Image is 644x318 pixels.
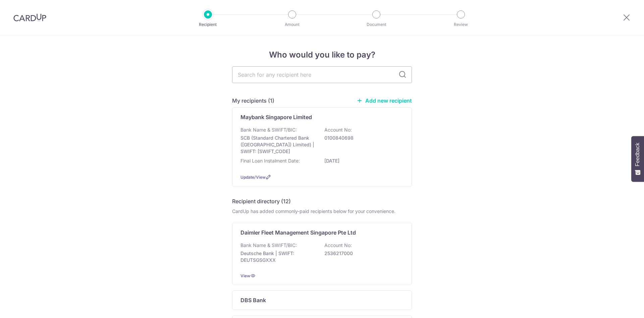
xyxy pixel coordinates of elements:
[436,21,486,28] p: Review
[232,97,274,105] h5: My recipients (1)
[232,49,412,61] h4: Who would you like to pay?
[240,135,316,155] p: SCB (Standard Chartered Bank ([GEOGRAPHIC_DATA]) Limited) | SWIFT: [SWIFT_CODE]
[232,66,412,83] input: Search for any recipient here
[240,296,266,304] p: DBS Bank
[183,21,233,28] p: Recipient
[601,298,637,315] iframe: Opens a widget where you can find more information
[232,197,291,205] h5: Recipient directory (12)
[240,228,356,237] p: Daimler Fleet Management Singapore Pte Ltd
[324,242,352,249] p: Account No:
[240,273,250,278] a: View
[324,135,399,141] p: 0100840698
[635,143,641,166] span: Feedback
[240,175,266,180] a: Update/View
[13,13,46,22] img: CardUp
[631,136,644,182] button: Feedback - Show survey
[240,157,300,164] p: Final Loan Instalment Date:
[357,97,412,104] a: Add new recipient
[240,127,297,133] p: Bank Name & SWIFT/BIC:
[324,157,399,164] p: [DATE]
[240,250,316,263] p: Deutsche Bank | SWIFT: DEUTSGSGXXX
[240,242,297,249] p: Bank Name & SWIFT/BIC:
[324,127,352,133] p: Account No:
[232,208,412,215] div: CardUp has added commonly-paid recipients below for your convenience.
[324,250,399,257] p: 2536217000
[267,21,317,28] p: Amount
[352,21,401,28] p: Document
[240,113,312,121] p: Maybank Singapore Limited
